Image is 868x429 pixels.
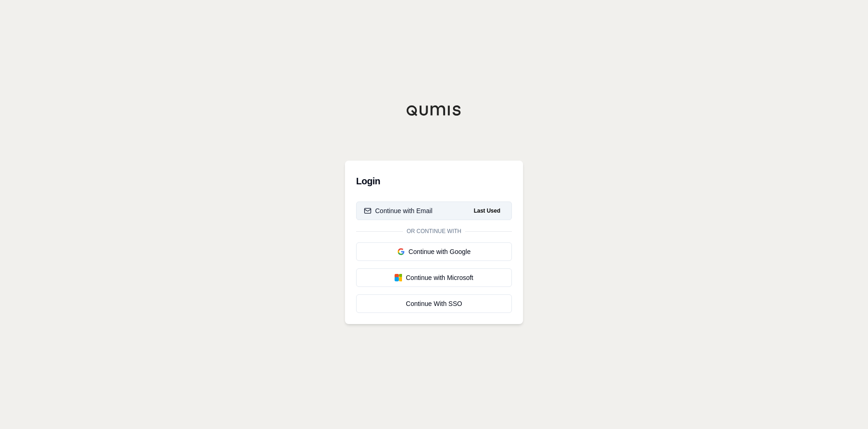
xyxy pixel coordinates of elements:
a: Continue With SSO [356,294,512,313]
button: Continue with EmailLast Used [356,201,512,220]
div: Continue with Microsoft [364,273,504,282]
span: Last Used [470,205,504,216]
h3: Login [356,172,512,190]
div: Continue with Google [364,247,504,256]
img: Qumis [406,105,462,116]
div: Continue With SSO [364,299,504,308]
button: Continue with Google [356,242,512,261]
button: Continue with Microsoft [356,268,512,287]
span: Or continue with [403,227,465,235]
div: Continue with Email [364,206,433,215]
